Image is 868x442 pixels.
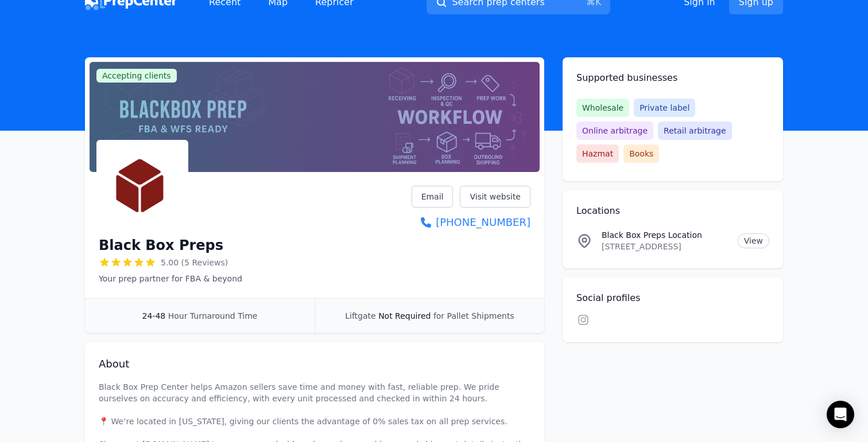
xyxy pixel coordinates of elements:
span: 24-48 [142,311,166,320]
p: Black Box Preps Location [602,229,728,241]
a: Email [412,186,454,208]
span: Liftgate [345,311,375,320]
span: Private label [634,99,695,117]
span: for Pallet Shipments [433,311,514,320]
span: Retail arbitrage [658,122,731,140]
h2: About [99,356,530,372]
span: Hour Turnaround Time [168,311,258,320]
span: 5.00 (5 Reviews) [161,257,228,268]
h1: Black Box Preps [99,236,223,255]
span: Wholesale [576,99,629,117]
a: View [738,233,769,248]
span: Online arbitrage [576,122,653,140]
h2: Supported businesses [576,71,769,85]
h2: Locations [576,204,769,218]
h2: Social profiles [576,291,769,305]
span: Accepting clients [96,69,177,83]
p: Your prep partner for FBA & beyond [99,273,242,284]
span: Books [623,144,659,163]
a: [PHONE_NUMBER] [412,214,530,230]
a: Visit website [460,186,530,208]
p: [STREET_ADDRESS] [602,241,728,252]
div: Open Intercom Messenger [827,401,854,428]
span: Hazmat [576,144,619,163]
img: Black Box Preps [99,142,186,229]
span: Not Required [378,311,431,320]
